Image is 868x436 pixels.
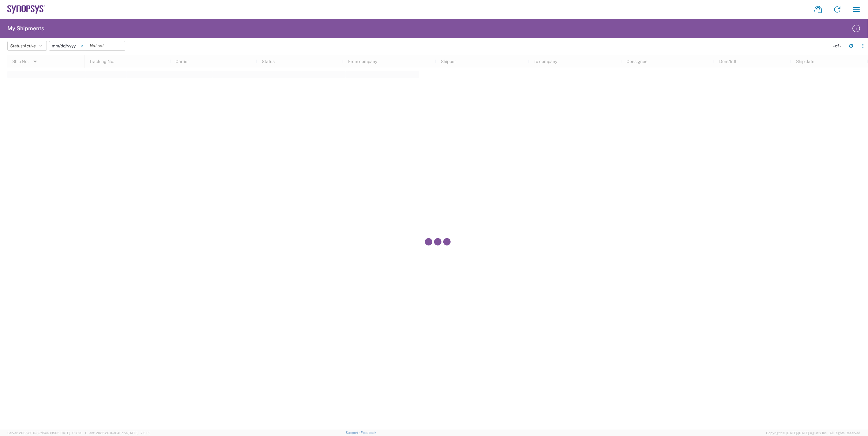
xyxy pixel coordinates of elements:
span: Server: 2025.20.0-32d5ea39505 [7,431,82,435]
span: Active [24,43,36,48]
span: Copyright © [DATE]-[DATE] Agistix Inc., All Rights Reserved [766,430,861,436]
span: [DATE] 10:18:31 [59,431,82,435]
span: [DATE] 17:21:12 [128,431,151,435]
span: Client: 2025.20.0-e640dba [85,431,151,435]
div: - of - [833,43,844,49]
button: Status:Active [7,41,47,51]
input: Not set [87,41,125,50]
h2: My Shipments [7,25,44,32]
a: Feedback [361,431,376,434]
a: Support [346,431,361,434]
input: Not set [49,41,87,50]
